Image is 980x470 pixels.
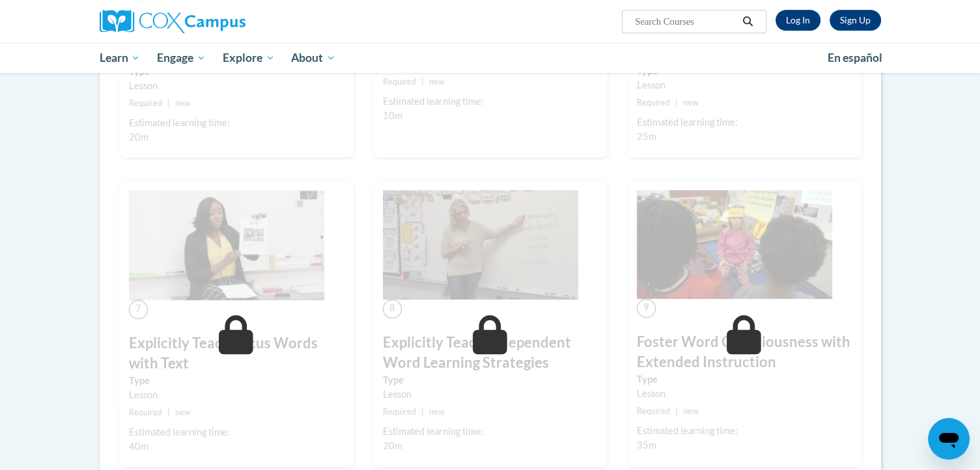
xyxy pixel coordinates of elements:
img: Course Image [129,190,324,300]
span: 25m [637,131,656,142]
span: Explore [223,50,275,66]
h3: Explicitly Teach Focus Words with Text [129,333,344,374]
div: Estimated learning time: [383,424,598,439]
div: Lesson [637,387,852,401]
span: | [167,408,170,417]
img: Course Image [383,190,578,299]
button: Search [738,14,757,29]
span: Required [637,406,670,416]
span: 10m [383,110,402,121]
span: new [429,77,445,87]
span: new [683,98,699,107]
a: About [283,43,344,73]
div: Lesson [129,79,344,93]
img: Cox Campus [100,10,245,33]
div: Lesson [637,78,852,92]
span: new [683,406,699,416]
div: Estimated learning time: [637,424,852,438]
span: 7 [129,300,148,319]
span: | [421,77,424,87]
span: En español [828,51,882,64]
input: Search Courses [634,14,738,29]
label: Type [637,372,852,387]
span: 9 [637,299,656,318]
div: Lesson [129,388,344,402]
a: Register [830,10,881,31]
a: En español [819,44,891,72]
div: Estimated learning time: [637,115,852,130]
span: 40m [129,441,148,452]
h3: Foster Word Consciousness with Extended Instruction [637,332,852,372]
span: new [429,407,445,417]
a: Explore [214,43,283,73]
div: Estimated learning time: [383,94,598,109]
span: 35m [637,439,656,450]
span: Engage [157,50,206,66]
div: Estimated learning time: [129,116,344,130]
span: 8 [383,299,402,318]
span: | [167,98,170,108]
span: Required [383,77,416,87]
span: | [675,406,678,416]
span: Learn [99,50,140,66]
span: 20m [383,440,402,451]
span: About [291,50,335,66]
span: | [675,98,678,107]
a: Engage [148,43,214,73]
label: Type [129,374,344,388]
span: | [421,407,424,417]
a: Log In [776,10,820,31]
span: Required [129,408,162,417]
img: Course Image [637,190,832,299]
iframe: Button to launch messaging window [928,418,970,460]
label: Type [383,373,598,387]
div: Main menu [80,43,901,73]
span: Required [637,98,670,107]
div: Lesson [383,387,598,402]
div: Estimated learning time: [129,425,344,439]
span: Required [129,98,162,108]
a: Cox Campus [100,10,347,33]
h3: Explicitly Teach Independent Word Learning Strategies [383,333,598,373]
span: 20m [129,131,148,143]
span: new [175,98,191,108]
a: Learn [91,43,149,73]
span: new [175,408,191,417]
span: Required [383,407,416,417]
